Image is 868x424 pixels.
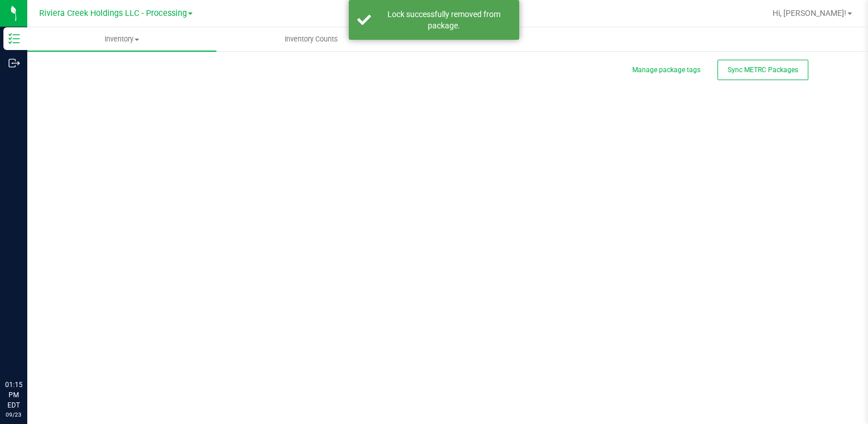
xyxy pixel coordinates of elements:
button: Manage package tags [632,65,700,75]
span: Sync METRC Packages [728,66,798,74]
inline-svg: Outbound [9,57,20,69]
p: 09/23 [5,410,22,419]
button: Sync METRC Packages [717,60,808,80]
span: Riviera Creek Holdings LLC - Processing [39,9,187,18]
p: 01:15 PM EDT [5,380,22,410]
a: Inventory [27,27,216,51]
a: Inventory Counts [216,27,406,51]
span: Hi, [PERSON_NAME]! [773,9,846,18]
span: Inventory Counts [269,34,353,44]
inline-svg: Inventory [9,33,20,44]
div: Lock successfully removed from package. [377,9,511,31]
span: Inventory [27,34,216,44]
